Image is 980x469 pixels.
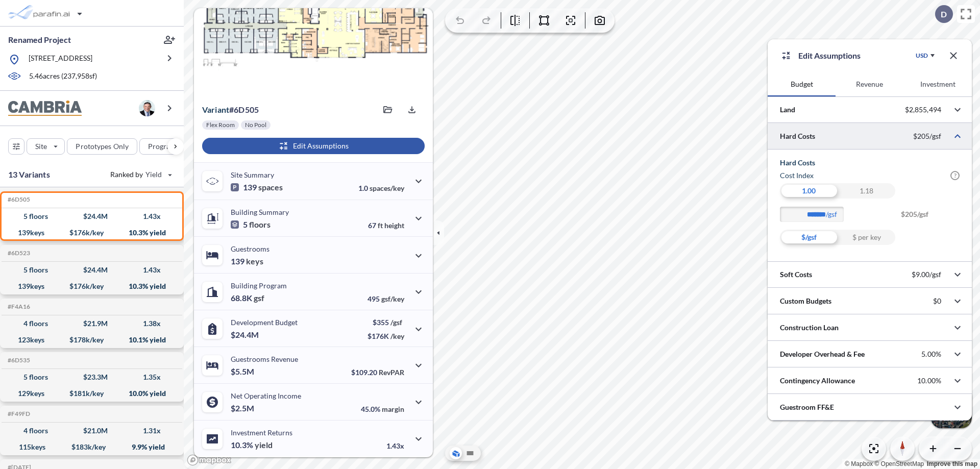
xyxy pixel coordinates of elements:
[148,141,177,152] p: Program
[381,294,404,303] span: gsf/key
[367,294,404,303] p: 495
[231,440,273,450] p: 10.3%
[916,52,928,60] div: USD
[780,105,795,115] p: Land
[8,168,50,181] p: 13 Variants
[386,441,404,450] p: 1.43x
[231,330,260,340] p: $24.4M
[8,101,82,116] img: BrandImage
[231,170,274,179] p: Site Summary
[231,403,256,413] p: $2.5M
[367,332,404,340] p: $176K
[367,318,404,327] p: $355
[231,281,287,290] p: Building Program
[780,376,855,386] p: Contingency Allowance
[780,296,831,306] p: Custom Budgets
[6,303,30,310] h5: Click to copy the code
[950,171,960,180] span: ?
[6,250,30,257] h5: Click to copy the code
[361,405,404,413] p: 45.0%
[378,221,383,230] span: ft
[8,34,71,45] p: Renamed Project
[390,318,402,327] span: /gsf
[780,183,838,199] div: 1.00
[29,53,92,66] p: [STREET_ADDRESS]
[202,105,229,114] span: Variant
[139,138,194,155] button: Program
[258,182,283,192] span: spaces
[231,293,264,303] p: 68.8K
[379,368,404,377] span: RevPAR
[464,447,476,459] button: Site Plan
[921,350,941,359] p: 5.00%
[231,366,256,377] p: $5.5M
[231,208,289,216] p: Building Summary
[901,207,960,230] span: $205/gsf
[836,72,903,96] button: Revenue
[246,256,263,266] span: keys
[6,410,30,417] h5: Click to copy the code
[838,183,895,199] div: 1.18
[838,230,895,245] div: $ per key
[912,270,941,279] p: $9.00/gsf
[202,138,425,154] button: Edit Assumptions
[780,323,839,333] p: Construction Loan
[390,332,404,340] span: /key
[145,169,162,180] span: Yield
[382,405,404,413] span: margin
[905,105,941,114] p: $2,855,494
[941,10,947,19] p: D
[780,269,812,280] p: Soft Costs
[780,230,838,245] div: $/gsf
[927,460,977,467] a: Improve this map
[231,256,263,266] p: 139
[67,138,137,155] button: Prototypes Only
[904,72,972,96] button: Investment
[450,447,462,459] button: Aerial View
[231,318,298,327] p: Development Budget
[933,297,941,306] p: $0
[780,170,814,181] h6: Cost index
[780,158,960,168] h5: Hard Costs
[102,166,179,183] button: Ranked by Yield
[231,428,292,437] p: Investment Returns
[231,244,269,253] p: Guestrooms
[139,100,155,116] img: user logo
[780,349,865,359] p: Developer Overhead & Fee
[6,357,30,364] h5: Click to copy the code
[780,402,834,412] p: Guestroom FF&E
[384,221,404,230] span: height
[231,355,298,363] p: Guestrooms Revenue
[917,376,941,385] p: 10.00%
[370,184,404,192] span: spaces/key
[29,71,97,82] p: 5.46 acres ( 237,958 sf)
[245,121,266,129] p: No Pool
[255,440,273,450] span: yield
[254,293,264,303] span: gsf
[76,141,129,152] p: Prototypes Only
[874,460,924,467] a: OpenStreetMap
[826,209,849,219] label: /gsf
[231,219,271,230] p: 5
[231,391,301,400] p: Net Operating Income
[6,196,30,203] h5: Click to copy the code
[231,182,283,192] p: 139
[187,454,232,466] a: Mapbox homepage
[206,121,235,129] p: Flex Room
[358,184,404,192] p: 1.0
[27,138,65,155] button: Site
[35,141,47,152] p: Site
[351,368,404,377] p: $109.20
[845,460,873,467] a: Mapbox
[768,72,836,96] button: Budget
[368,221,404,230] p: 67
[798,50,861,62] p: Edit Assumptions
[249,219,271,230] span: floors
[202,105,259,115] p: # 6d505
